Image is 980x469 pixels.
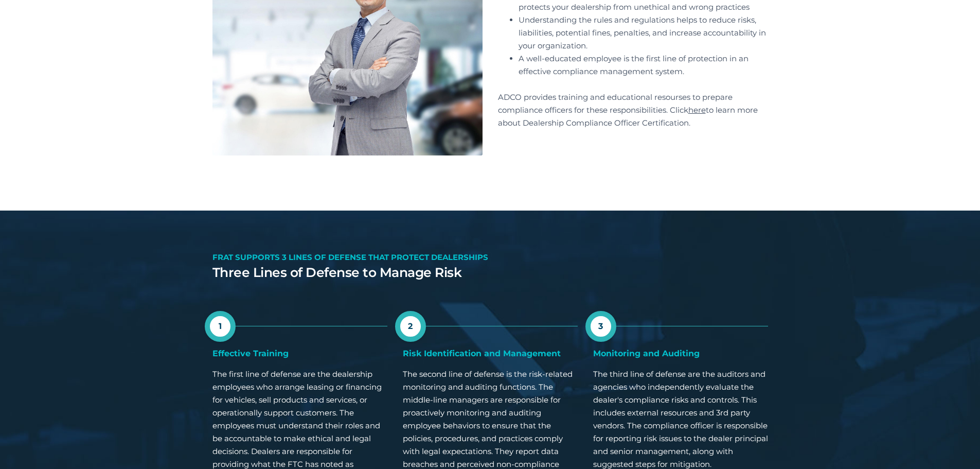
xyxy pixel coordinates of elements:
h3: Risk Identification and Management [403,347,578,360]
span: 2 [395,311,426,342]
h2: Three Lines of Defense to Manage Risk [212,265,578,280]
li: A well-educated employee is the first line of protection in an effective compliance management sy... [519,52,768,78]
span: 1 [205,311,236,342]
span: 3 [585,311,616,342]
h3: Monitoring and Auditing [593,347,768,360]
p: ADCO provides training and educational resourses to prepare compliance officers for these respons... [498,91,768,129]
a: here [688,105,706,115]
p: FRAT Supports 3 lines of defense that protect dealerships [212,251,578,264]
li: Understanding the rules and regulations helps to reduce risks, liabilities, potential fines, pena... [519,13,768,52]
h3: Effective Training [212,347,387,360]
